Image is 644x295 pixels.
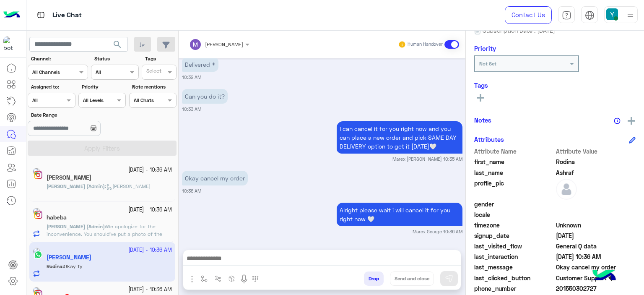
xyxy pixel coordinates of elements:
[182,171,248,185] p: 9/10/2025, 10:36 AM
[31,111,125,119] label: Date Range
[132,83,175,91] label: Note mentions
[128,166,172,174] small: [DATE] - 10:36 AM
[128,206,172,214] small: [DATE] - 10:36 AM
[106,183,151,189] span: [PERSON_NAME]
[474,221,554,230] span: timezone
[187,274,197,284] img: send attachment
[408,41,443,48] small: Human Handover
[31,83,74,91] label: Assigned to:
[556,252,636,261] span: 2025-10-09T07:36:30.494Z
[47,214,67,221] h5: habeba
[505,6,552,24] a: Contact Us
[474,231,554,240] span: signup_date
[556,231,636,240] span: 2025-10-08T21:54:14.828Z
[225,272,239,285] button: create order
[556,221,636,230] span: Unknown
[585,10,595,20] img: tab
[252,276,259,282] img: make a call
[392,156,462,162] small: Marex [PERSON_NAME] 10:35 AM
[182,89,228,104] p: 9/10/2025, 10:33 AM
[205,41,243,47] span: [PERSON_NAME]
[47,223,166,252] span: We apologize for the inconvenience. You should've put a photo of the item with the tags not the p...
[556,274,636,282] span: Customer Support �
[47,183,106,189] b: :
[33,168,40,175] img: picture
[182,106,201,112] small: 10:33 AM
[47,183,105,189] span: [PERSON_NAME] (Admin)
[558,6,575,24] a: tab
[628,117,635,125] img: add
[606,8,618,20] img: userImage
[34,211,42,219] img: Instagram
[128,286,172,294] small: [DATE] - 10:36 AM
[556,200,636,209] span: null
[33,287,40,295] img: picture
[390,272,434,286] button: Send and close
[201,275,208,282] img: select flow
[556,147,636,156] span: Attribute Value
[556,242,636,251] span: General Q data
[556,157,636,166] span: Rodina
[107,37,128,55] button: search
[182,57,218,72] p: 9/10/2025, 10:32 AM
[145,55,176,63] label: Tags
[47,223,106,230] b: :
[47,174,91,181] h5: Nour Omar
[625,10,636,21] img: profile
[94,55,138,63] label: Status
[145,67,161,77] div: Select
[556,210,636,219] span: null
[28,141,177,156] button: Apply Filters
[197,272,211,285] button: select flow
[34,171,42,179] img: Instagram
[33,208,40,215] img: picture
[479,60,496,67] b: Not Set
[474,81,636,89] h6: Tags
[474,210,554,219] span: locale
[364,272,384,286] button: Drop
[589,261,619,291] img: hulul-logo.png
[556,168,636,177] span: Ashraf
[474,242,554,251] span: last_visited_flow
[182,74,201,81] small: 10:32 AM
[215,275,221,282] img: Trigger scenario
[239,274,249,284] img: send voice note
[47,223,105,230] span: [PERSON_NAME] (Admin)
[229,275,235,282] img: create order
[337,203,462,226] p: 9/10/2025, 10:36 AM
[445,274,453,283] img: send message
[211,272,225,285] button: Trigger scenario
[3,6,20,24] img: Logo
[36,10,46,20] img: tab
[474,274,554,282] span: last_clicked_button
[474,284,554,293] span: phone_number
[474,157,554,166] span: first_name
[474,168,554,177] span: last_name
[556,179,577,200] img: defaultAdmin.png
[556,284,636,293] span: 201550302727
[52,10,82,21] p: Live Chat
[562,10,571,20] img: tab
[474,200,554,209] span: gender
[82,83,125,91] label: Priority
[483,26,555,35] span: Subscription Date : [DATE]
[614,117,621,124] img: notes
[182,188,201,194] small: 10:36 AM
[3,37,18,52] img: 317874714732967
[474,116,491,124] h6: Notes
[556,263,636,272] span: Okay cancel my order
[112,39,122,50] span: search
[474,147,554,156] span: Attribute Name
[474,44,496,52] h6: Priority
[474,263,554,272] span: last_message
[31,55,87,63] label: Channel:
[474,252,554,261] span: last_interaction
[474,136,504,143] h6: Attributes
[413,228,462,235] small: Marex George 10:36 AM
[337,121,462,154] p: 9/10/2025, 10:35 AM
[474,179,554,198] span: profile_pic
